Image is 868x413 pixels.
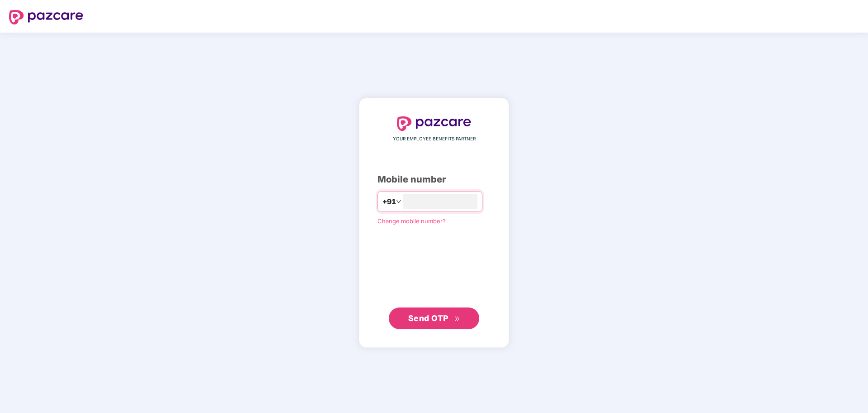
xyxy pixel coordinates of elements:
[377,173,491,187] div: Mobile number
[382,196,396,207] span: +91
[393,135,476,143] span: YOUR EMPLOYEE BENEFITS PARTNER
[9,10,83,24] img: logo
[454,316,460,322] span: double-right
[377,217,446,225] a: Change mobile number?
[408,313,448,323] span: Send OTP
[396,199,401,204] span: down
[389,307,479,329] button: Send OTPdouble-right
[397,116,471,131] img: logo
